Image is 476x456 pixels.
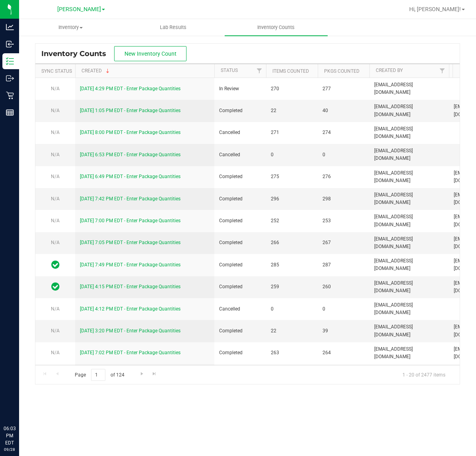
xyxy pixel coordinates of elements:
[219,85,261,93] span: In Review
[323,173,365,180] span: 276
[374,147,444,162] span: [EMAIL_ADDRESS][DOMAIN_NAME]
[51,328,60,334] span: N/A
[219,107,261,114] span: Completed
[271,305,313,313] span: 0
[149,369,160,380] a: Go to the last page
[271,217,313,225] span: 252
[51,196,60,202] span: N/A
[374,169,444,184] span: [EMAIL_ADDRESS][DOMAIN_NAME]
[80,306,181,312] a: [DATE] 4:12 PM EDT - Enter Package Quantities
[19,19,122,36] a: Inventory
[396,369,452,381] span: 1 - 20 of 2477 items
[219,239,261,246] span: Completed
[323,217,365,225] span: 253
[80,86,181,91] a: [DATE] 4:29 PM EDT - Enter Package Quantities
[219,195,261,203] span: Completed
[271,195,313,203] span: 296
[51,240,60,245] span: N/A
[271,261,313,269] span: 285
[374,103,444,118] span: [EMAIL_ADDRESS][DOMAIN_NAME]
[6,57,14,65] inline-svg: Inventory
[374,235,444,250] span: [EMAIL_ADDRESS][DOMAIN_NAME]
[51,259,60,270] span: In Sync
[6,74,14,82] inline-svg: Outbound
[4,446,16,452] p: 09/28
[271,107,313,114] span: 22
[6,109,14,116] inline-svg: Reports
[271,151,313,159] span: 0
[51,130,60,135] span: N/A
[323,107,365,114] span: 40
[80,174,181,179] a: [DATE] 6:49 PM EDT - Enter Package Quantities
[19,24,122,31] span: Inventory
[80,196,181,202] a: [DATE] 7:42 PM EDT - Enter Package Quantities
[323,349,365,357] span: 264
[51,281,60,292] span: In Sync
[51,108,60,113] span: N/A
[51,152,60,157] span: N/A
[271,349,313,357] span: 263
[271,327,313,335] span: 22
[374,323,444,338] span: [EMAIL_ADDRESS][DOMAIN_NAME]
[41,49,114,58] span: Inventory Counts
[51,350,60,355] span: N/A
[51,86,60,91] span: N/A
[80,284,181,289] a: [DATE] 4:15 PM EDT - Enter Package Quantities
[91,369,105,381] input: 1
[51,174,60,179] span: N/A
[376,68,403,73] a: Created By
[219,349,261,357] span: Completed
[323,283,365,291] span: 260
[374,301,444,316] span: [EMAIL_ADDRESS][DOMAIN_NAME]
[80,108,181,113] a: [DATE] 1:05 PM EDT - Enter Package Quantities
[374,125,444,140] span: [EMAIL_ADDRESS][DOMAIN_NAME]
[409,6,461,12] span: Hi, [PERSON_NAME]!
[323,129,365,136] span: 274
[219,261,261,269] span: Completed
[221,68,238,73] a: Status
[219,305,261,313] span: Cancelled
[82,68,111,74] a: Created
[374,81,444,96] span: [EMAIL_ADDRESS][DOMAIN_NAME]
[323,327,365,335] span: 39
[219,151,261,159] span: Cancelled
[80,218,181,223] a: [DATE] 7:00 PM EDT - Enter Package Quantities
[23,391,33,401] iframe: Resource center unread badge
[374,345,444,361] span: [EMAIL_ADDRESS][DOMAIN_NAME]
[247,24,305,31] span: Inventory Counts
[51,218,60,223] span: N/A
[219,283,261,291] span: Completed
[436,64,449,78] a: Filter
[323,151,365,159] span: 0
[68,369,131,381] span: Page of 124
[219,129,261,136] span: Cancelled
[80,328,181,334] a: [DATE] 3:20 PM EDT - Enter Package Quantities
[271,173,313,180] span: 275
[124,50,177,57] span: New Inventory Count
[323,305,365,313] span: 0
[323,85,365,93] span: 277
[41,68,72,74] a: Sync Status
[324,68,359,74] a: Pkgs Counted
[57,6,101,13] span: [PERSON_NAME]
[80,350,181,355] a: [DATE] 7:02 PM EDT - Enter Package Quantities
[8,392,32,416] iframe: Resource center
[80,240,181,245] a: [DATE] 7:05 PM EDT - Enter Package Quantities
[323,239,365,246] span: 267
[4,425,16,446] p: 06:03 PM EDT
[6,40,14,48] inline-svg: Inbound
[114,46,187,61] button: New Inventory Count
[149,24,197,31] span: Lab Results
[271,129,313,136] span: 271
[6,23,14,31] inline-svg: Analytics
[80,152,181,157] a: [DATE] 6:53 PM EDT - Enter Package Quantities
[272,68,309,74] a: Items Counted
[374,191,444,206] span: [EMAIL_ADDRESS][DOMAIN_NAME]
[271,239,313,246] span: 266
[323,195,365,203] span: 298
[219,217,261,225] span: Completed
[219,327,261,335] span: Completed
[51,306,60,312] span: N/A
[80,130,181,135] a: [DATE] 8:00 PM EDT - Enter Package Quantities
[374,279,444,295] span: [EMAIL_ADDRESS][DOMAIN_NAME]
